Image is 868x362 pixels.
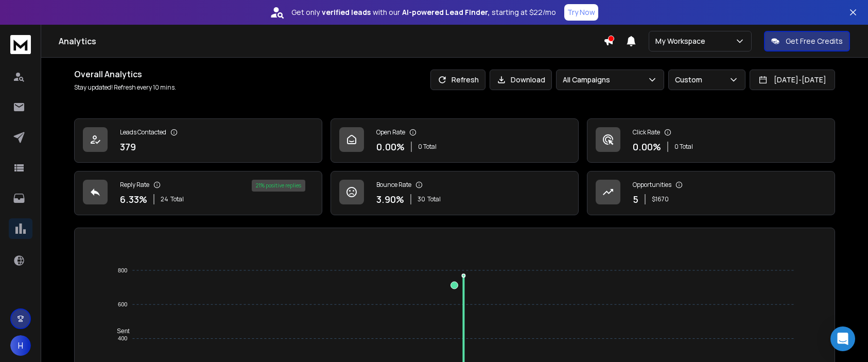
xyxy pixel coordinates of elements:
p: Try Now [567,7,595,18]
a: Bounce Rate3.90%30Total [331,171,579,215]
p: 3.90 % [376,192,404,206]
a: Opportunities5$1670 [587,171,835,215]
p: 6.33 % [120,192,147,206]
span: Sent [109,327,130,335]
span: 30 [418,195,425,203]
strong: verified leads [322,7,371,18]
div: 21 % positive replies [252,180,305,192]
p: $ 1670 [652,195,669,203]
p: All Campaigns [563,75,614,85]
p: Get only with our starting at $22/mo [291,7,556,18]
p: Reply Rate [120,181,149,189]
tspan: 400 [118,335,127,341]
p: 0.00 % [376,140,405,154]
button: Try Now [564,4,598,21]
p: Refresh [452,75,479,85]
p: 0 Total [674,143,693,151]
a: Leads Contacted379 [74,118,322,163]
p: Custom [675,75,706,85]
p: 0.00 % [633,140,661,154]
button: Download [490,70,552,90]
p: Bounce Rate [376,181,411,189]
p: 0 Total [418,143,437,151]
p: 5 [633,192,638,206]
p: Stay updated! Refresh every 10 mins. [74,83,176,92]
strong: AI-powered Lead Finder, [402,7,490,18]
button: H [10,335,31,356]
img: logo [10,35,31,54]
span: Total [427,195,441,203]
a: Click Rate0.00%0 Total [587,118,835,163]
div: Open Intercom Messenger [830,326,855,351]
p: Leads Contacted [120,128,166,136]
p: Open Rate [376,128,405,136]
p: My Workspace [655,36,709,46]
button: Refresh [430,70,485,90]
p: Opportunities [633,181,671,189]
p: Download [511,75,545,85]
p: Click Rate [633,128,660,136]
h1: Overall Analytics [74,68,176,80]
a: Open Rate0.00%0 Total [331,118,579,163]
a: Reply Rate6.33%24Total21% positive replies [74,171,322,215]
span: 24 [161,195,168,203]
h1: Analytics [59,35,603,47]
tspan: 800 [118,267,127,273]
p: Get Free Credits [786,36,843,46]
span: Total [170,195,184,203]
p: 379 [120,140,136,154]
tspan: 600 [118,301,127,307]
button: [DATE]-[DATE] [750,70,835,90]
button: Get Free Credits [764,31,850,51]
